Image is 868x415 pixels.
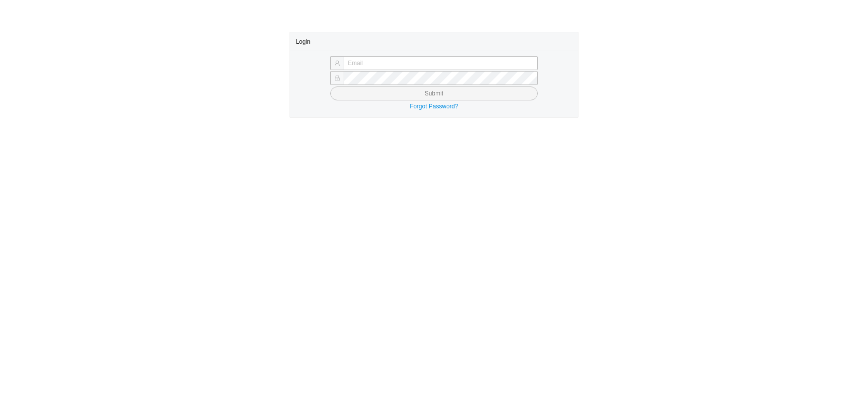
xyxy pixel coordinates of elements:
span: user [334,60,340,66]
a: Forgot Password? [410,103,458,110]
input: Email [344,56,538,70]
div: Login [296,32,573,51]
button: Submit [330,86,538,100]
span: lock [334,75,340,81]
